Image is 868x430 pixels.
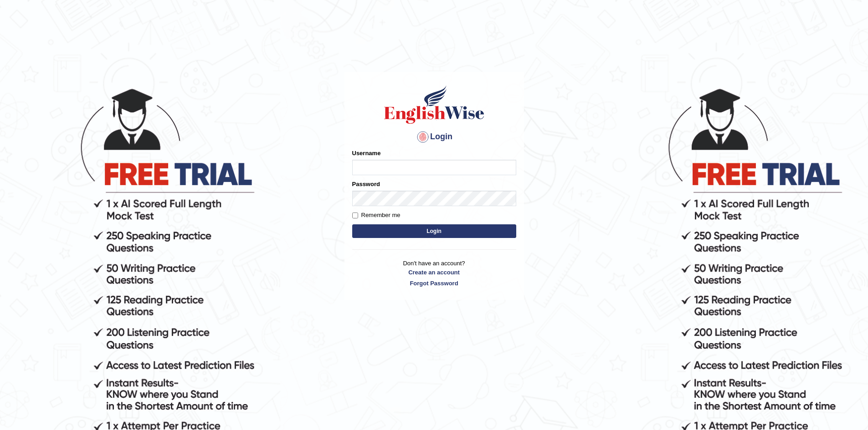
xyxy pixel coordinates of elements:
a: Forgot Password [352,279,516,288]
button: Login [352,224,516,238]
input: Remember me [352,212,358,218]
h4: Login [352,130,516,144]
p: Don't have an account? [352,259,516,287]
label: Password [352,180,380,188]
label: Remember me [352,211,401,220]
img: Logo of English Wise sign in for intelligent practice with AI [382,84,486,125]
a: Create an account [352,268,516,277]
label: Username [352,149,381,157]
